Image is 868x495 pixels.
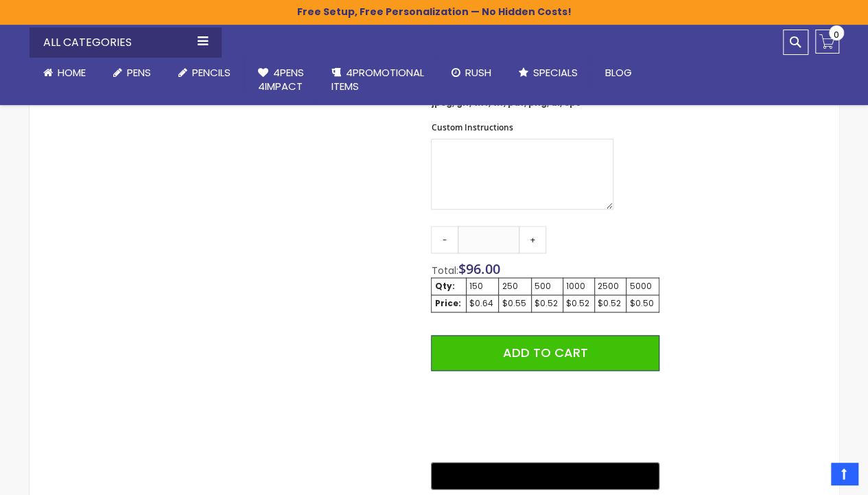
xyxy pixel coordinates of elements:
strong: Price: [434,297,460,309]
div: 5000 [629,281,655,292]
div: 1000 [566,281,591,292]
span: Blog [605,65,632,80]
a: 4PROMOTIONALITEMS [318,58,438,102]
strong: Qty: [434,280,454,292]
div: $0.50 [629,298,655,309]
iframe: Google Customer Reviews [755,458,868,495]
span: 96.00 [465,260,500,278]
div: All Categories [30,27,222,58]
div: 150 [469,281,495,292]
span: Custom Instructions [431,122,513,133]
iframe: PayPal [431,381,659,452]
a: Blog [591,58,646,88]
a: 0 [815,30,839,54]
span: 4Pens 4impact [258,65,304,93]
span: Rush [465,65,491,80]
span: $ [458,260,500,278]
div: 250 [502,281,528,292]
a: - [431,226,458,253]
div: $0.55 [502,298,528,309]
span: Pens [127,65,151,80]
span: Total: [431,264,458,277]
a: Pencils [165,58,244,88]
strong: jpg, jpeg, gif, tiff, tif, pdf, png, ai, eps [431,86,604,108]
span: 4PROMOTIONAL ITEMS [331,65,424,93]
div: $0.64 [469,298,495,309]
a: Home [30,58,99,88]
button: Add to Cart [431,335,659,371]
button: Buy with GPay [431,462,659,490]
div: $0.52 [535,298,560,309]
a: + [519,226,546,253]
span: Add to Cart [503,344,588,361]
div: 500 [535,281,560,292]
a: Pens [99,58,165,88]
div: 2500 [598,281,623,292]
div: $0.52 [566,298,591,309]
a: 4Pens4impact [244,58,318,102]
a: Specials [505,58,591,88]
a: Rush [438,58,505,88]
span: Pencils [192,65,231,80]
span: 0 [834,28,839,41]
span: Specials [533,65,578,80]
div: $0.52 [598,298,623,309]
span: Home [58,65,86,80]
